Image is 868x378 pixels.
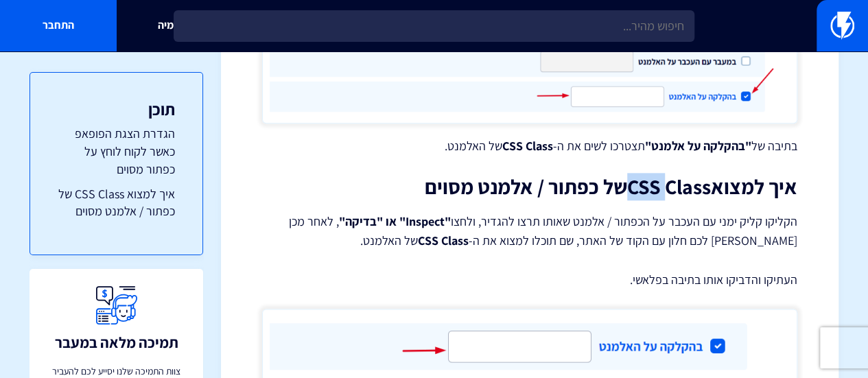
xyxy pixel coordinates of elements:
a: איך למצוא CSS Class של כפתור / אלמנט מסוים [58,185,175,220]
p: בתיבה של תצטרכו לשים את ה- של האלמנט. [262,137,797,155]
strong: בדיקה" [339,213,377,229]
h3: תמיכה מלאה במעבר [55,334,178,351]
strong: CSS Class [418,233,469,248]
p: הקליקו קליק ימני עם העכבר על הכפתור / אלמנט שאותו תרצו להגדיר, ולחצו , לאחר מכן [PERSON_NAME] לכם... [262,212,797,250]
strong: " " או " [339,213,451,229]
strong: Inspect [406,213,445,229]
h2: איך למצוא של כפתור / אלמנט מסוים [262,176,797,198]
strong: CSS Class [502,138,553,154]
a: הגדרת הצגת הפופאפ כאשר לקוח לוחץ על כפתור מסוים [58,125,175,178]
h3: תוכן [58,100,175,118]
strong: CSS Class [627,173,711,200]
p: העתיקו והדביקו אותו בתיבה בפלאשי. [262,271,797,289]
strong: "בהקלקה על אלמנט" [645,138,751,154]
input: חיפוש מהיר... [174,10,694,42]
